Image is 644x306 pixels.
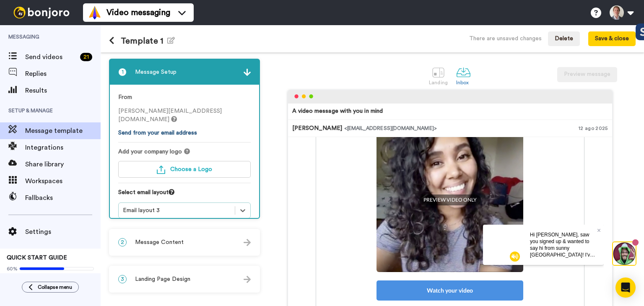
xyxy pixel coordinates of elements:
button: Choose a Logo [118,161,251,178]
span: Integrations [25,143,101,153]
span: Hi [PERSON_NAME], saw you signed up & wanted to say hi from sunny [GEOGRAPHIC_DATA]! I've helped ... [47,7,113,80]
button: Preview message [557,67,617,82]
h1: Template 1 [109,36,175,46]
span: Fallbacks [25,193,101,203]
span: Add your company logo [118,148,182,156]
img: upload-turquoise.svg [157,166,165,174]
span: Results [25,86,101,96]
span: Video messaging [106,7,170,18]
div: There are unsaved changes [469,34,542,43]
a: Send from your email address [118,130,197,136]
a: Inbox [452,61,475,90]
span: Settings [25,227,101,237]
button: Collapse menu [22,282,79,293]
span: Choose a Logo [170,166,212,172]
img: mute-white.svg [27,27,37,37]
button: Delete [548,31,580,47]
img: arrow.svg [244,69,251,76]
div: 12 ago 2025 [579,124,608,132]
img: default-preview.jpg [377,125,523,272]
span: 1 [118,68,127,76]
div: 2Message Content [109,229,260,256]
span: Replies [25,69,101,79]
span: Send videos [25,52,77,62]
span: 2 [118,238,127,246]
img: 3183ab3e-59ed-45f6-af1c-10226f767056-1659068401.jpg [1,2,23,24]
div: 21 [80,53,92,61]
button: Save & close [588,31,636,47]
a: Landing [425,61,452,90]
div: Open Intercom Messenger [615,277,636,298]
span: QUICK START GUIDE [7,255,67,261]
span: Message Content [135,238,184,246]
span: 60% [7,265,18,272]
div: Email layout 3 [123,206,231,215]
div: A video message with you in mind [292,107,383,115]
span: 3 [118,275,127,283]
img: arrow.svg [244,239,251,246]
div: Watch your video [377,280,523,301]
span: Message template [25,126,101,136]
span: [PERSON_NAME][EMAIL_ADDRESS][DOMAIN_NAME] [118,108,222,122]
img: vm-color.svg [88,6,101,19]
div: Inbox [456,80,471,86]
span: Share library [25,159,101,169]
div: [PERSON_NAME] [292,124,579,132]
span: Landing Page Design [135,275,190,283]
label: From [118,93,132,102]
img: arrow.svg [244,276,251,283]
span: Message Setup [135,68,177,76]
img: bj-logo-header-white.svg [10,7,73,18]
div: 3Landing Page Design [109,266,260,293]
div: Select email layout [118,188,251,202]
div: Landing [429,80,448,86]
span: PREVIEW VIDEO ONLY [419,194,481,205]
span: <[EMAIL_ADDRESS][DOMAIN_NAME]> [344,126,437,131]
span: Collapse menu [38,284,72,290]
span: Workspaces [25,176,101,186]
